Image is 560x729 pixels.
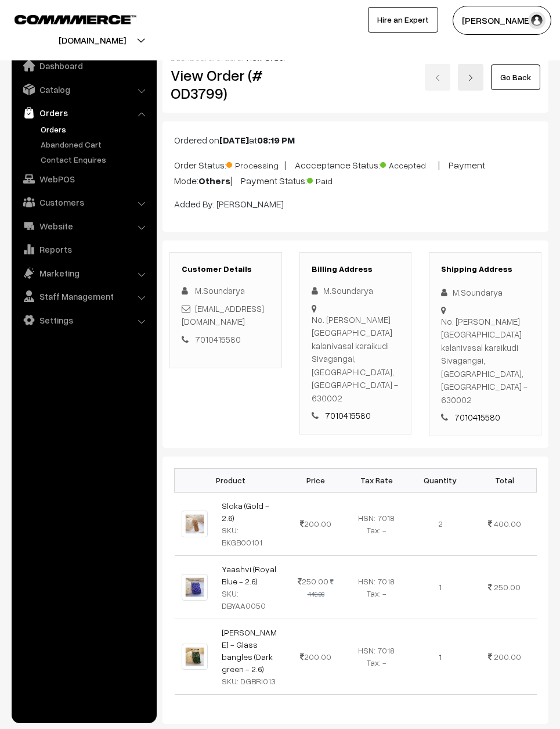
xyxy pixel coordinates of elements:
a: Website [15,216,153,236]
strike: 449.00 [308,578,334,598]
a: Go Back [491,64,540,90]
img: user [528,12,545,29]
p: Ordered on at [174,133,537,147]
a: Dashboard [15,55,153,76]
a: Orders [38,123,153,135]
div: No. [PERSON_NAME][GEOGRAPHIC_DATA] kalanivasal karaikudi Sivagangai, [GEOGRAPHIC_DATA], [GEOGRAPH... [312,313,400,405]
h3: Billing Address [312,264,400,274]
a: [EMAIL_ADDRESS][DOMAIN_NAME] [182,303,264,327]
b: [DATE] [219,134,249,146]
span: HSN: 7018 Tax: - [358,645,395,667]
img: right-arrow.png [467,74,474,81]
span: Processing [226,156,284,171]
th: Total [472,468,536,492]
a: Customers [15,192,153,213]
div: M.Soundarya [312,284,400,297]
a: Settings [15,310,153,331]
div: No. [PERSON_NAME][GEOGRAPHIC_DATA] kalanivasal karaikudi Sivagangai, [GEOGRAPHIC_DATA], [GEOGRAPH... [441,315,529,407]
h2: View Order (# OD3799) [171,66,282,102]
b: 08:19 PM [257,134,295,146]
a: Catalog [15,79,153,100]
span: Paid [307,172,365,187]
button: [PERSON_NAME] [453,6,551,35]
a: Hire an Expert [368,7,438,33]
a: 7010415580 [195,334,241,344]
span: HSN: 7018 Tax: - [358,513,395,535]
h3: Shipping Address [441,264,529,274]
span: 1 [439,652,442,662]
span: 1 [439,582,442,592]
a: 7010415580 [454,412,500,422]
span: 2 [438,519,443,529]
span: HSN: 7018 Tax: - [358,576,395,598]
img: COMMMERCE [15,15,136,24]
div: M.Soundarya [441,286,529,299]
a: Contact Enquires [38,153,153,166]
a: COMMMERCE [15,12,116,26]
span: M.Soundarya [195,285,245,296]
div: SKU: DGBRI013 [222,675,280,687]
th: Price [287,468,345,492]
img: DArk green.jpg [182,644,208,670]
a: [PERSON_NAME] - Glass bangles (Dark green - 2.6) [222,627,277,674]
a: WebPOS [15,168,153,189]
a: Sloka (Gold - 2.6) [222,501,269,523]
span: 200.00 [494,652,521,662]
th: Quantity [409,468,473,492]
p: Added By: [PERSON_NAME] [174,197,537,211]
a: Orders [15,102,153,123]
span: 250.00 [298,576,328,586]
a: Marketing [15,263,153,283]
img: royal blue.jpg [182,574,208,601]
a: 7010415580 [325,410,371,421]
button: [DOMAIN_NAME] [18,26,167,55]
span: 200.00 [300,519,331,529]
h3: Customer Details [182,264,270,274]
div: SKU: DBYAA0050 [222,587,280,612]
th: Product [175,468,287,492]
a: Abandoned Cart [38,138,153,150]
a: Staff Management [15,286,153,307]
img: 05.jpg [182,511,208,537]
span: Accepted [380,156,438,171]
span: 250.00 [494,582,521,592]
a: Yaashvi (Royal Blue - 2.6) [222,564,276,586]
b: Others [198,175,230,186]
p: Order Status: | Accceptance Status: | Payment Mode: | Payment Status: [174,156,537,188]
div: SKU: BKGB00101 [222,524,280,548]
span: 200.00 [300,652,331,662]
span: 400.00 [494,519,521,529]
th: Tax Rate [344,468,408,492]
a: Reports [15,239,153,260]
